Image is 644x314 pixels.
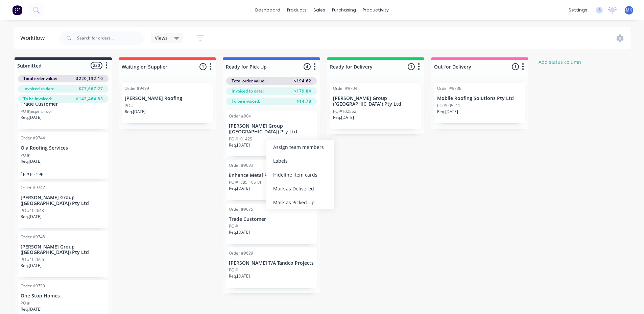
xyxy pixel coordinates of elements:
[266,182,334,195] div: Mark as Delivered
[229,123,314,135] p: [PERSON_NAME] Group ([GEOGRAPHIC_DATA]) Pty Ltd
[226,160,317,200] div: Order #9033Enhance Metal RoofingPO #1885-105-DFReq.[DATE]
[266,140,334,154] div: Assign team members
[333,96,418,107] p: [PERSON_NAME] Group ([GEOGRAPHIC_DATA]) Pty Ltd
[229,260,314,266] p: [PERSON_NAME] T/A Tandco Projects
[626,7,632,13] span: MK
[294,88,311,94] span: $179.84
[21,234,45,240] div: Order #9748
[437,109,458,115] p: Req. [DATE]
[76,76,103,82] span: $220,132.10
[226,204,317,244] div: Order #9075Trade CustomerPO #Req.[DATE]
[18,132,109,179] div: Order #9744Ola Roofing ServicesPO #Req.[DATE]1pm pick up
[21,208,44,214] p: PO #102648
[310,5,329,15] div: sales
[21,101,106,107] p: Trade Customer
[333,114,354,121] p: Req. [DATE]
[229,250,253,256] div: Order #9629
[21,244,106,256] p: [PERSON_NAME] Group ([GEOGRAPHIC_DATA]) Pty Ltd
[21,145,106,151] p: Ola Roofing Services
[21,158,42,164] p: Req. [DATE]
[125,96,210,101] p: [PERSON_NAME] Roofing
[359,5,392,15] div: productivity
[18,88,109,129] div: Trade CustomerPO #jaspers roofReq.[DATE]
[437,85,461,91] div: Order #9738
[21,214,42,220] p: Req. [DATE]
[229,206,253,212] div: Order #9075
[21,195,106,206] p: [PERSON_NAME] Group ([GEOGRAPHIC_DATA]) Pty Ltd
[232,78,265,84] span: Total order value:
[226,110,317,156] div: Order #9041[PERSON_NAME] Group ([GEOGRAPHIC_DATA]) Pty LtdPO #101425Req.[DATE]
[23,76,57,82] span: Total order value:
[535,57,585,67] button: Add status column
[21,300,30,306] p: PO #
[21,306,42,312] p: Req. [DATE]
[23,86,55,92] span: Invoiced to date:
[12,5,22,15] img: Factory
[21,283,45,289] div: Order #9750
[18,231,109,277] div: Order #9748[PERSON_NAME] Group ([GEOGRAPHIC_DATA]) Pty LtdPO #102696Req.[DATE]
[266,154,334,168] div: Labels
[21,293,106,299] p: One Stop Homes
[23,96,52,102] span: To be invoiced:
[329,5,359,15] div: purchasing
[266,168,334,182] div: Hide line item cards
[229,216,314,222] p: Trade Customer
[232,98,260,104] span: To be invoiced:
[229,142,250,148] p: Req. [DATE]
[122,83,213,123] div: Order #9499[PERSON_NAME] RoofingPO #Req.[DATE]
[284,5,310,15] div: products
[229,173,314,178] p: Enhance Metal Roofing
[77,31,144,45] input: Search for orders...
[21,108,52,114] p: PO #jaspers roof
[229,185,250,191] p: Req. [DATE]
[21,257,44,263] p: PO #102696
[437,103,460,109] p: PO #005211
[333,85,357,91] div: Order #9704
[229,229,250,235] p: Req. [DATE]
[155,34,168,42] span: Views
[125,109,146,115] p: Req. [DATE]
[21,114,42,121] p: Req. [DATE]
[296,98,311,104] span: $14.78
[21,185,45,191] div: Order #9747
[125,85,149,91] div: Order #9499
[125,103,134,109] p: PO #
[229,223,238,229] p: PO #
[565,5,591,15] div: settings
[76,96,103,102] span: $142,464.83
[21,135,45,141] div: Order #9744
[18,182,109,228] div: Order #9747[PERSON_NAME] Group ([GEOGRAPHIC_DATA]) Pty LtdPO #102648Req.[DATE]
[20,34,48,42] div: Workflow
[21,152,30,158] p: PO #
[232,88,264,94] span: Invoiced to date:
[229,136,252,142] p: PO #101425
[229,162,253,168] div: Order #9033
[434,83,525,123] div: Order #9738Mobile Roofing Solutions Pty LtdPO #005211Req.[DATE]
[266,195,334,209] div: Mark as Picked Up
[229,267,238,273] p: PO #
[437,96,522,101] p: Mobile Roofing Solutions Pty Ltd
[21,263,42,269] p: Req. [DATE]
[21,171,106,176] p: 1pm pick up
[229,273,250,279] p: Req. [DATE]
[229,179,262,185] p: PO #1885-105-DF
[333,108,356,114] p: PO #102552
[226,247,317,288] div: Order #9629[PERSON_NAME] T/A Tandco ProjectsPO #Req.[DATE]
[252,5,284,15] a: dashboard
[229,113,253,119] div: Order #9041
[79,86,103,92] span: $77,667.27
[294,78,311,84] span: $194.62
[330,83,421,129] div: Order #9704[PERSON_NAME] Group ([GEOGRAPHIC_DATA]) Pty LtdPO #102552Req.[DATE]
